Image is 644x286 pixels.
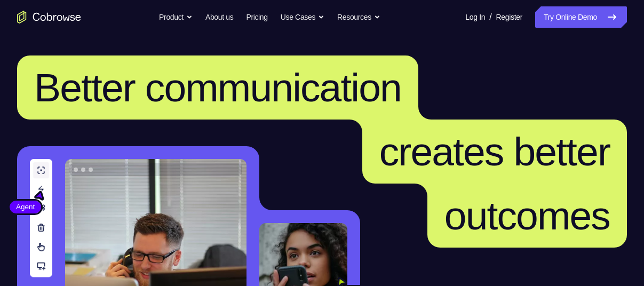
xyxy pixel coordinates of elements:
[17,11,81,23] a: Go to the home page
[444,193,610,238] span: outcomes
[489,11,491,23] span: /
[205,6,233,28] a: About us
[281,6,324,28] button: Use Cases
[246,6,267,28] a: Pricing
[337,6,380,28] button: Resources
[159,6,193,28] button: Product
[496,6,522,28] a: Register
[34,65,401,110] span: Better communication
[535,6,627,28] a: Try Online Demo
[379,129,610,174] span: creates better
[465,6,485,28] a: Log In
